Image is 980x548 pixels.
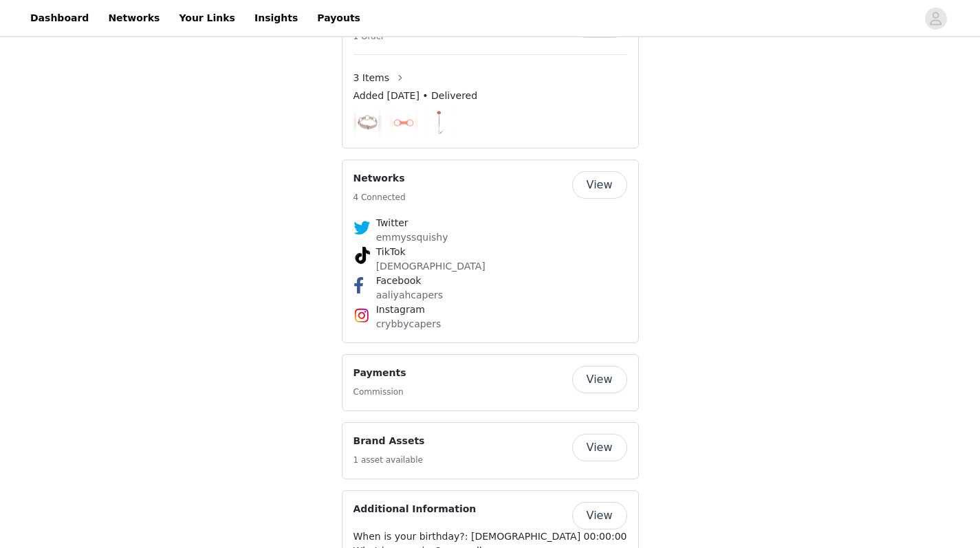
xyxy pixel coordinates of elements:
[22,3,97,34] a: Dashboard
[353,386,406,398] h5: Commission
[929,8,942,30] div: avatar
[376,216,605,230] h4: Twitter
[353,307,370,324] img: Instagram Icon
[353,502,477,516] h4: Additional Information
[390,105,418,140] img: Image Background Blur
[353,434,425,448] h4: Brand Assets
[376,288,605,303] p: aaliyahcapers
[426,105,455,140] img: Image Background Blur
[100,3,168,34] a: Networks
[376,259,605,274] p: [DEMOGRAPHIC_DATA]
[342,160,639,343] div: Networks
[572,434,627,461] button: View
[353,366,406,380] h4: Payments
[376,274,605,288] h4: Facebook
[353,89,478,103] span: Added [DATE] • Delivered
[353,454,425,466] h5: 1 asset available
[376,303,605,317] h4: Instagram
[353,71,390,85] span: 3 Items
[429,109,451,137] img: Peaches 'n CreaMe Kiss Crop
[376,230,605,245] p: emmyssquishy
[353,191,406,204] h5: 4 Connected
[342,422,639,479] div: Brand Assets
[171,3,243,34] a: Your Links
[376,245,605,259] h4: TikTok
[572,171,627,199] button: View
[353,531,627,542] span: When is your birthday?: [DEMOGRAPHIC_DATA] 00:00:00
[572,366,627,393] button: View
[342,354,639,411] div: Payments
[393,109,415,137] img: Peaches 'n CreaMe Large Silicone Cuffs
[353,171,406,186] h4: Networks
[376,317,605,331] p: crybbycapers
[246,3,306,34] a: Insights
[356,109,378,137] img: Peaches 'n CreaMe Ring Day Collar
[309,3,369,34] a: Payouts
[353,105,382,140] img: Image Background Blur
[572,502,627,529] button: View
